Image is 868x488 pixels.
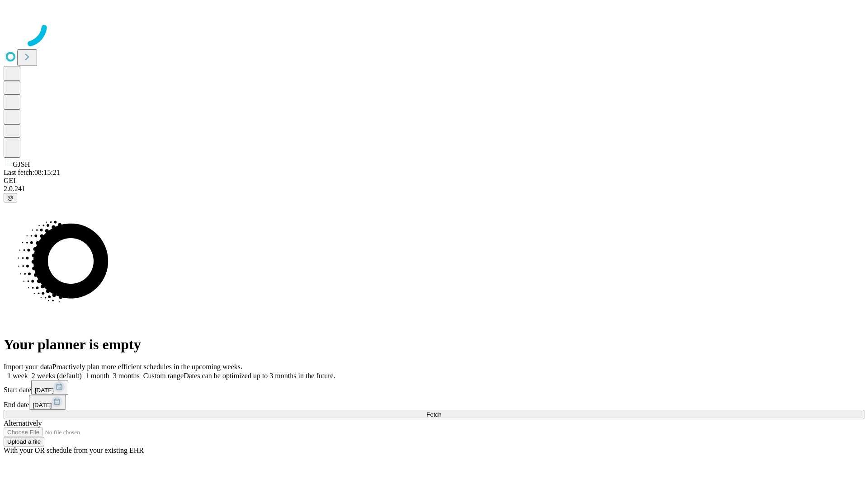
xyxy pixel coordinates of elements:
[4,395,864,410] div: End date
[33,402,52,408] span: [DATE]
[4,380,864,395] div: Start date
[4,363,52,371] span: Import your data
[184,372,335,380] span: Dates can be optimized up to 3 months in the future.
[13,160,30,168] span: GJSH
[4,169,60,176] span: Last fetch: 08:15:21
[35,387,54,394] span: [DATE]
[4,410,864,419] button: Fetch
[32,372,82,380] span: 2 weeks (default)
[31,380,68,395] button: [DATE]
[4,419,42,427] span: Alternatively
[52,363,242,371] span: Proactively plan more efficient schedules in the upcoming weeks.
[85,372,109,380] span: 1 month
[29,395,66,410] button: [DATE]
[426,411,441,418] span: Fetch
[4,177,864,185] div: GEI
[4,193,17,202] button: @
[4,446,144,454] span: With your OR schedule from your existing EHR
[4,336,864,353] h1: Your planner is empty
[4,185,864,193] div: 2.0.241
[7,194,14,201] span: @
[113,372,140,380] span: 3 months
[7,372,28,380] span: 1 week
[4,437,44,446] button: Upload a file
[143,372,184,380] span: Custom range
